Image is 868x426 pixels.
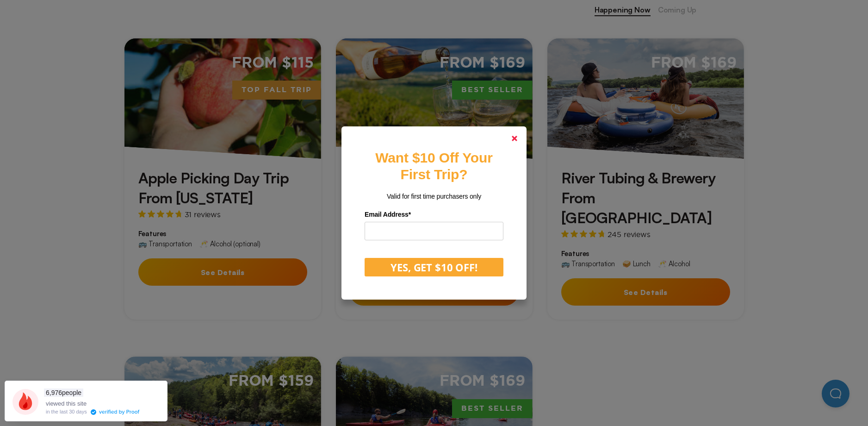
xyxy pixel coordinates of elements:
[365,207,503,222] label: Email Address
[46,409,87,414] div: in the last 30 days
[375,150,492,182] strong: Want $10 Off Your First Trip?
[46,389,62,396] span: 6,976
[409,211,411,218] span: Required
[46,400,87,407] span: viewed this site
[503,127,526,150] a: Close
[44,388,83,397] span: people
[365,258,503,276] button: YES, GET $10 OFF!
[387,193,481,200] span: Valid for first time purchasers only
